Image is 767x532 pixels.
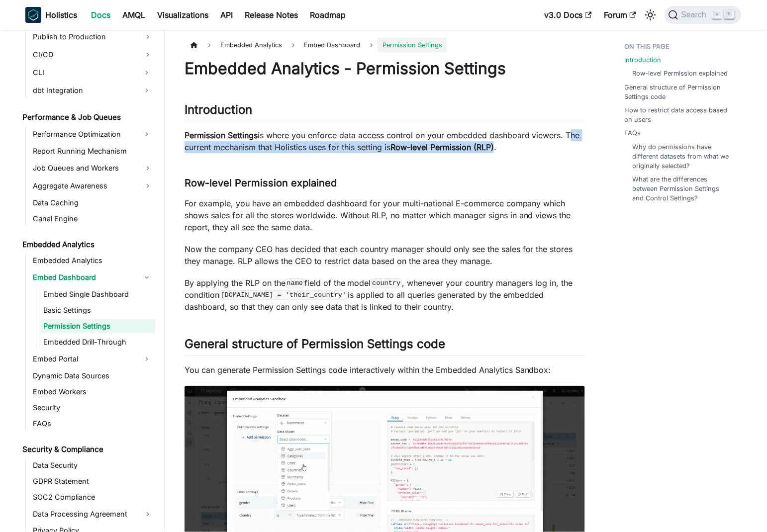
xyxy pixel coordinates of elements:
a: Performance & Job Queues [19,110,156,124]
nav: Breadcrumbs [185,38,585,52]
a: Embed Dashboard [30,269,138,285]
h3: Row-level Permission explained [185,177,585,189]
code: [DOMAIN_NAME] = 'their_country' [219,290,348,300]
span: Embedded Analytics [215,38,287,52]
a: Roadmap [304,7,352,23]
a: Report Running Mechanism [30,144,156,158]
button: Switch between dark and light mode (currently light mode) [643,7,659,23]
strong: Row-level Permission (RLP) [390,142,494,152]
code: name [286,278,304,288]
a: Dynamic Data Sources [30,369,156,383]
a: What are the differences between Permission Settings and Control Settings? [633,175,732,203]
a: CI/CD [30,47,156,63]
a: Forum [598,7,642,23]
a: Introduction [625,55,662,65]
a: Data Processing Agreement [30,506,156,522]
a: Embed Dashboard [299,38,366,52]
a: Home page [185,38,203,52]
a: How to restrict data access based on users [625,105,736,124]
a: SOC2 Compliance [30,490,156,504]
a: Why do permissions have different datasets from what we originally selected? [633,142,732,171]
a: Publish to Production [30,29,156,45]
a: Embedded Analytics [19,238,156,252]
a: Embedded Drill-Through [40,335,156,349]
p: For example, you have an embedded dashboard for your multi-national E-commerce company which show... [185,197,585,233]
a: Embed Single Dashboard [40,287,156,301]
h2: General structure of Permission Settings code [185,337,585,355]
code: country [371,278,402,288]
button: Collapse sidebar category 'Embed Dashboard' [138,269,156,285]
a: Data Caching [30,196,156,210]
p: Now the company CEO has decided that each country manager should only see the sales for the store... [185,243,585,267]
a: Aggregate Awareness [30,178,156,194]
a: Data Security [30,458,156,472]
a: Embed Portal [30,351,138,367]
a: Security [30,401,156,415]
button: Expand sidebar category 'Embed Portal' [138,351,156,367]
a: Basic Settings [40,303,156,317]
a: v3.0 Docs [538,7,598,23]
a: Docs [85,7,116,23]
a: Embedded Analytics [30,254,156,267]
a: Security & Compliance [19,443,156,456]
button: Expand sidebar category 'dbt Integration' [138,83,156,98]
span: Permission Settings [378,38,447,52]
a: dbt Integration [30,83,138,98]
span: Search [678,10,713,19]
a: Row-level Permission explained [633,69,728,78]
img: Holistics [25,7,41,23]
a: Release Notes [239,7,304,23]
a: Embed Workers [30,385,156,399]
strong: Permission Settings [185,130,258,140]
a: AMQL [116,7,151,23]
a: Visualizations [151,7,214,23]
a: Permission Settings [40,319,156,333]
p: is where you enforce data access control on your embedded dashboard viewers. The current mechanis... [185,129,585,153]
a: API [214,7,239,23]
a: FAQs [30,417,156,431]
h1: Embedded Analytics - Permission Settings [185,59,585,79]
b: Holistics [45,9,77,21]
p: You can generate Permission Settings code interactively within the Embedded Analytics Sandbox: [185,364,585,376]
a: Canal Engine [30,212,156,226]
a: General structure of Permission Settings code [625,83,736,101]
a: Job Queues and Workers [30,160,156,176]
kbd: ⌘ [712,10,722,19]
button: Expand sidebar category 'Performance Optimization' [138,126,156,142]
a: HolisticsHolistics [25,7,77,23]
a: Performance Optimization [30,126,138,142]
button: Expand sidebar category 'CLI' [138,65,156,81]
h2: Introduction [185,102,585,121]
a: CLI [30,65,138,81]
a: GDPR Statement [30,474,156,488]
button: Search (Command+K) [665,6,742,24]
p: By applying the RLP on the field of the model , whenever your country managers log in, the condit... [185,277,585,313]
nav: Docs sidebar [15,30,165,532]
a: FAQs [625,128,641,138]
span: Embed Dashboard [304,41,361,49]
kbd: K [725,10,735,19]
